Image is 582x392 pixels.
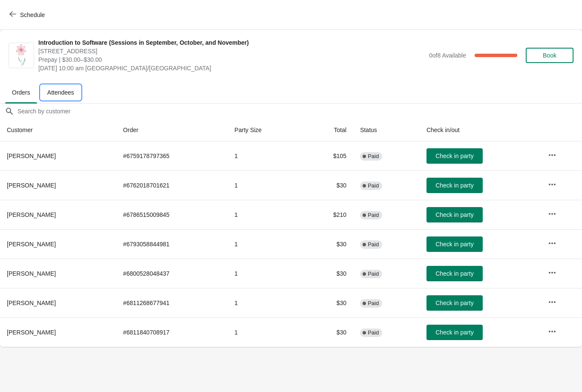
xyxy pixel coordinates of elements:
span: Prepay | $30.00–$30.00 [38,55,425,64]
span: [PERSON_NAME] [7,211,56,218]
td: # 6759178797365 [116,141,228,170]
td: 1 [228,229,303,259]
td: $30 [303,229,353,259]
img: Introduction to Software (Sessions in September, October, and November) [14,43,29,68]
button: Check in party [426,325,483,340]
span: 0 of 8 Available [429,52,466,59]
span: Check in party [435,300,473,306]
span: Check in party [435,153,473,159]
span: Check in party [435,211,473,218]
button: Schedule [4,7,52,23]
button: Check in party [426,148,483,164]
th: Status [353,119,420,141]
td: # 6800528048437 [116,259,228,288]
span: [PERSON_NAME] [7,270,56,277]
th: Party Size [228,119,303,141]
span: Paid [368,271,379,277]
span: Paid [368,241,379,248]
span: Check in party [435,182,473,189]
button: Check in party [426,236,483,252]
td: $30 [303,288,353,317]
span: Schedule [20,12,45,18]
span: [STREET_ADDRESS] [38,47,425,55]
td: $30 [303,170,353,200]
td: 1 [228,141,303,170]
span: Paid [368,212,379,219]
span: Paid [368,329,379,336]
button: Check in party [426,178,483,193]
input: Search by customer [17,104,582,119]
td: $30 [303,317,353,347]
td: 1 [228,288,303,317]
span: [PERSON_NAME] [7,300,56,306]
td: 1 [228,317,303,347]
span: Book [543,52,556,59]
td: 1 [228,200,303,229]
td: $105 [303,141,353,170]
span: Orders [5,85,37,100]
span: Check in party [435,329,473,336]
td: $30 [303,259,353,288]
span: [PERSON_NAME] [7,182,56,189]
td: 1 [228,170,303,200]
button: Check in party [426,266,483,281]
td: # 6811268677941 [116,288,228,317]
td: # 6811840708917 [116,317,228,347]
td: $210 [303,200,353,229]
span: Attendees [40,85,81,100]
button: Check in party [426,207,483,222]
span: Check in party [435,270,473,277]
span: Paid [368,153,379,160]
button: Book [526,48,573,63]
td: # 6793058844981 [116,229,228,259]
th: Total [303,119,353,141]
th: Order [116,119,228,141]
span: [DATE] 10:00 am [GEOGRAPHIC_DATA]/[GEOGRAPHIC_DATA] [38,64,425,72]
span: Paid [368,182,379,189]
td: # 6762018701621 [116,170,228,200]
button: Check in party [426,295,483,311]
span: [PERSON_NAME] [7,329,56,336]
span: Paid [368,300,379,307]
td: 1 [228,259,303,288]
th: Check in/out [420,119,541,141]
span: [PERSON_NAME] [7,241,56,248]
span: Introduction to Software (Sessions in September, October, and November) [38,38,425,47]
td: # 6786515009845 [116,200,228,229]
span: Check in party [435,241,473,248]
span: [PERSON_NAME] [7,153,56,159]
